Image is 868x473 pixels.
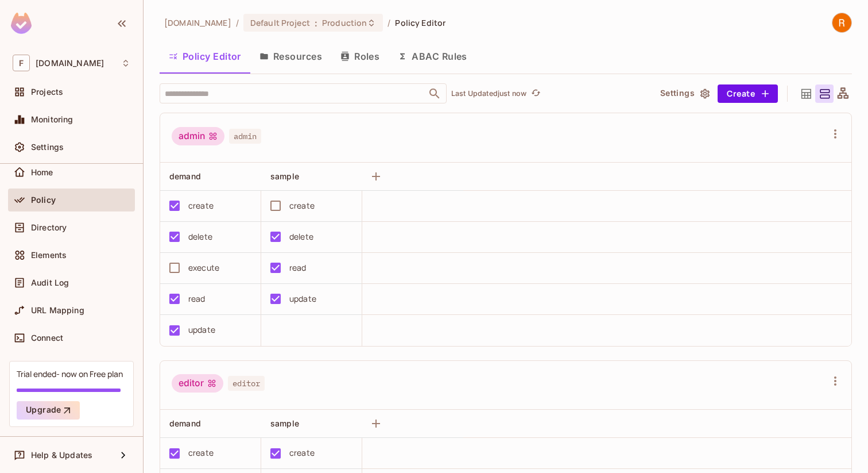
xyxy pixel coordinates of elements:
[17,401,80,420] button: Upgrade
[13,55,30,71] span: F
[250,42,331,71] button: Resources
[389,42,476,71] button: ABAC Rules
[188,262,219,274] div: execute
[188,230,212,243] div: delete
[656,84,713,103] button: Settings
[531,88,541,99] span: refresh
[718,84,778,103] button: Create
[31,87,63,97] span: Projects
[331,42,389,71] button: Roles
[529,87,542,101] button: refresh
[36,59,104,68] span: Workspace: freighttiger.com
[229,129,261,144] span: admin
[289,447,315,459] div: create
[270,171,299,181] span: sample
[17,368,123,379] div: Trial ended- now on Free plan
[188,447,214,459] div: create
[31,143,64,152] span: Settings
[169,171,201,181] span: demand
[395,17,445,28] span: Policy Editor
[289,230,313,243] div: delete
[31,333,63,343] span: Connect
[164,17,231,28] span: the active workspace
[31,168,53,177] span: Home
[387,17,390,28] li: /
[172,127,224,145] div: admin
[11,13,32,34] img: SReyMgAAAABJRU5ErkJggg==
[289,293,316,305] div: update
[322,17,367,28] span: Production
[228,376,265,391] span: editor
[31,251,67,260] span: Elements
[160,42,250,71] button: Policy Editor
[314,18,318,28] span: :
[188,199,214,212] div: create
[289,262,307,274] div: read
[832,13,851,32] img: Raviteja S K Manepalli
[526,87,542,101] span: Click to refresh data
[427,86,443,102] button: Open
[31,306,84,315] span: URL Mapping
[188,293,206,305] div: read
[250,17,310,28] span: Default Project
[270,418,299,428] span: sample
[31,115,73,124] span: Monitoring
[169,418,201,428] span: demand
[31,451,92,460] span: Help & Updates
[451,89,526,98] p: Last Updated just now
[289,199,315,212] div: create
[188,324,215,336] div: update
[31,195,56,205] span: Policy
[236,17,239,28] li: /
[31,278,69,287] span: Audit Log
[172,374,223,393] div: editor
[31,223,67,232] span: Directory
